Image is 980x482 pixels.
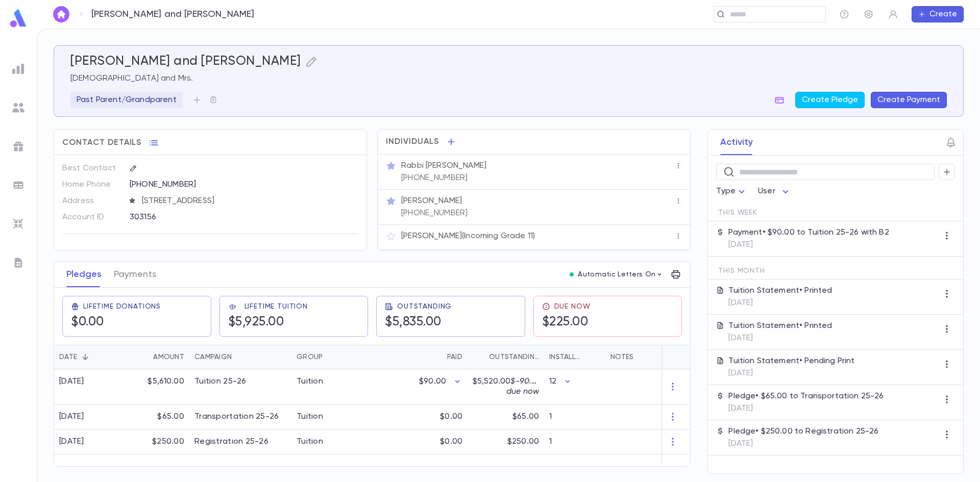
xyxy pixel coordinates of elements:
div: $250.00 [123,429,189,454]
h5: [PERSON_NAME] and [PERSON_NAME] [70,54,301,69]
p: Pledge • $250.00 to Registration 25-26 [728,426,878,437]
div: [DATE] [59,376,84,387]
div: Tuition [297,376,323,387]
button: Payments [114,262,156,287]
button: Activity [720,130,753,155]
button: Sort [232,349,248,365]
p: Tuition Statement • Printed [728,321,832,331]
div: Date [59,345,77,369]
span: This Week [718,209,757,217]
img: reports_grey.c525e4749d1bce6a11f5fe2a8de1b229.svg [12,63,24,75]
p: [PERSON_NAME] [401,196,462,206]
p: Rabbi [PERSON_NAME] [401,161,486,171]
h5: $5,925.00 [228,315,308,330]
div: Installments [549,345,584,369]
div: Outstanding [489,345,539,369]
div: Paid [368,345,468,369]
div: Type [716,182,748,201]
div: Installments [544,345,605,369]
p: $90.00 [419,376,446,387]
div: Past Parent/Grandparent [70,92,183,108]
div: Outstanding [468,345,544,369]
div: User [758,182,792,201]
button: Sort [323,349,339,365]
span: [STREET_ADDRESS] [138,196,359,206]
div: Notes [610,345,633,369]
button: Sort [473,349,489,365]
div: $5,610.00 [123,369,189,404]
button: Sort [137,349,153,365]
p: [PHONE_NUMBER] [401,173,468,183]
button: Create Pledge [795,92,865,108]
span: Lifetime Donations [83,302,161,311]
h5: $225.00 [542,315,591,330]
p: [PERSON_NAME] and [PERSON_NAME] [91,9,255,20]
p: $0.00 [440,412,462,422]
img: logo [8,8,29,28]
button: Sort [431,349,447,365]
img: imports_grey.530a8a0e642e233f2baf0ef88e8c9fcb.svg [12,218,24,230]
p: [PHONE_NUMBER] [401,208,468,218]
div: Paid [447,345,462,369]
span: Lifetime Tuition [244,302,308,311]
div: [DATE] [59,437,84,447]
div: Amount [123,345,189,369]
p: $65.00 [512,412,539,422]
p: [PERSON_NAME] (Incoming Grade 11) [401,231,535,241]
div: Group [297,345,323,369]
img: letters_grey.7941b92b52307dd3b8a917253454ce1c.svg [12,257,24,269]
div: Notes [605,345,733,369]
span: Outstanding [397,302,452,311]
div: 1 [544,429,605,454]
div: Amount [153,345,184,369]
p: Pledge • $65.00 to Transportation 25-26 [728,391,884,401]
img: campaigns_grey.99e729a5f7ee94e3726e6486bddda8f1.svg [12,140,24,153]
div: Registration 25-26 [194,437,268,447]
p: [DATE] [728,240,889,250]
span: Individuals [386,137,439,147]
div: Tuition 25-26 [194,376,247,387]
p: Payment • $90.00 to Tuition 25-26 with B2 [728,227,889,238]
span: Type [716,187,736,195]
p: $0.00 [440,437,462,447]
img: home_white.a664292cf8c1dea59945f0da9f25487c.svg [55,10,67,18]
p: [DATE] [728,333,832,343]
span: $-90.00 due now [506,377,542,396]
span: Due Now [554,302,591,311]
img: batches_grey.339ca447c9d9533ef1741baa751efc33.svg [12,179,24,191]
button: Sort [584,349,600,365]
button: Create Payment [871,92,947,108]
span: This Month [718,267,765,275]
div: 303156 [130,209,308,224]
div: Tuition [297,412,323,422]
div: Transportation 25-26 [194,412,279,422]
div: Campaign [189,345,291,369]
p: Home Phone [62,176,121,193]
div: Tuition [297,437,323,447]
p: Past Parent/Grandparent [77,95,177,105]
p: [DATE] [728,439,878,449]
p: Tuition Statement • Pending Print [728,356,854,366]
div: Group [291,345,368,369]
p: [DATE] [728,368,854,378]
p: [DEMOGRAPHIC_DATA] and Mrs. [70,73,947,84]
p: Address [62,193,121,209]
button: Sort [77,349,93,365]
p: Best Contact [62,160,121,176]
p: Tuition Statement • Printed [728,286,832,296]
button: Automatic Letters On [566,267,668,282]
p: Automatic Letters On [578,270,655,278]
p: Account ID [62,209,121,225]
h5: $0.00 [71,315,161,330]
div: 1 [544,404,605,429]
p: $5,520.00 [473,376,539,397]
p: [DATE] [728,403,884,414]
img: students_grey.60c7aba0da46da39d6d829b817ac14fc.svg [12,102,24,114]
div: [DATE] [59,412,84,422]
span: Contact Details [62,138,141,148]
div: Date [54,345,123,369]
button: Pledges [66,262,102,287]
div: $65.00 [123,404,189,429]
p: [DATE] [728,298,832,308]
p: 12 [549,376,556,387]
